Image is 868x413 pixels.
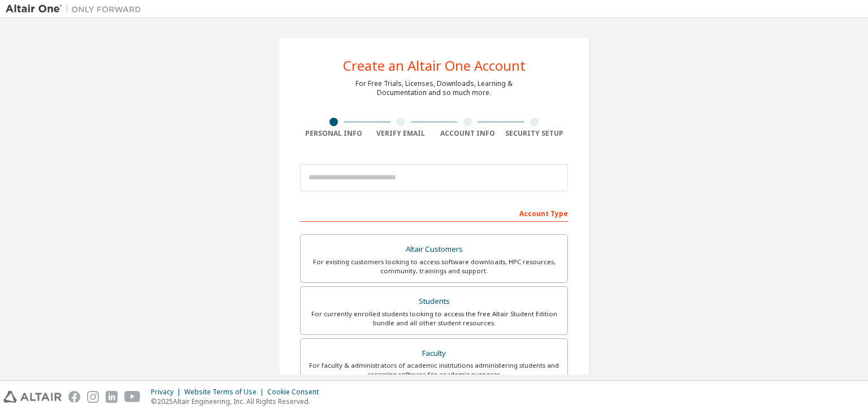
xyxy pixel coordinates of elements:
div: Account Type [300,204,568,222]
div: For Free Trials, Licenses, Downloads, Learning & Documentation and so much more. [355,79,513,97]
div: Website Terms of Use [184,388,267,397]
div: For currently enrolled students looking to access the free Altair Student Edition bundle and all ... [307,309,561,328]
img: linkedin.svg [106,391,118,403]
div: Students [307,294,561,309]
div: Security Setup [501,129,568,138]
img: youtube.svg [124,391,141,403]
p: © 2025 Altair Engineering, Inc. All Rights Reserved. [151,397,325,406]
div: Create an Altair One Account [343,59,526,72]
img: instagram.svg [87,391,99,403]
div: Account Info [434,129,501,138]
div: For existing customers looking to access software downloads, HPC resources, community, trainings ... [307,257,561,276]
div: Verify Email [367,129,435,138]
div: Privacy [151,388,184,397]
div: Altair Customers [307,242,561,257]
img: Altair One [6,3,147,15]
div: Cookie Consent [267,388,325,397]
div: Faculty [307,346,561,362]
img: altair_logo.svg [3,391,62,403]
div: For faculty & administrators of academic institutions administering students and accessing softwa... [307,361,561,379]
img: facebook.svg [68,391,80,403]
div: Personal Info [300,129,367,138]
